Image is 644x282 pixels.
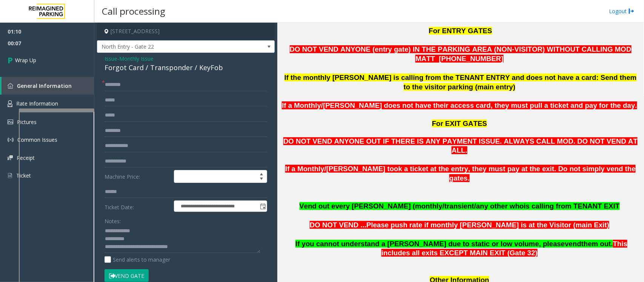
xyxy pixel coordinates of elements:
span: vend [565,240,581,248]
img: 'icon' [8,100,12,107]
span: DO NOT VEND ANYONE (entry gate) IN THE PARKING AREA (NON-VISITOR) WITHOUT CALLING MOD MATT [PHONE... [290,45,632,63]
span: Monthly Issue [119,55,154,63]
img: 'icon' [8,120,13,124]
span: DO NOT VEND ...Please push rate if monthly [PERSON_NAME] is at the Visitor ( [310,221,576,229]
label: Notes: [105,215,121,225]
span: Vend out every [PERSON_NAME] (monthly/transient/any other who [300,202,524,210]
span: main Exit) [576,221,609,229]
span: If you cannot understand a [PERSON_NAME] due to static or low volume, please [295,240,565,248]
span: them out. [581,240,613,248]
div: Forgot Card / Transponder / KeyFob [105,63,267,73]
a: Logout [609,7,635,15]
img: 'icon' [8,83,13,89]
a: General Information [2,77,94,95]
span: - [117,55,154,62]
img: 'icon' [8,172,12,179]
span: Rate Information [16,100,58,107]
span: For EXIT GATES [432,120,487,127]
span: Issue [105,55,117,63]
span: If a Monthly/[PERSON_NAME] took a ticket at the entry, they must pay at the exit. Do not simply v... [285,165,636,182]
button: Vend Gate [105,269,149,282]
span: Ticket [16,172,31,179]
span: DO NOT VEND ANYONE OUT IF THERE IS ANY PAYMENT ISSUE. ALWAYS CALL MOD. DO NOT VEND AT ALL. [283,137,638,154]
img: logout [629,7,635,15]
span: If a Monthly/[PERSON_NAME] does not have their access card, they must pull a ticket and pay for t... [282,101,637,109]
span: Toggle popup [258,201,267,211]
span: General Information [17,82,72,89]
h4: [STREET_ADDRESS] [97,23,275,40]
span: Wrap Up [15,56,36,64]
span: North Entry - Gate 22 [97,41,239,53]
span: is calling from TENANT EXIT [524,202,620,210]
h3: Call processing [98,2,169,20]
span: For ENTRY GATES [429,27,492,35]
span: Decrease value [256,176,267,182]
label: Send alerts to manager [105,256,170,264]
span: Common Issues [17,136,57,143]
img: 'icon' [8,137,14,143]
label: Machine Price: [103,170,172,183]
img: 'icon' [8,155,13,160]
span: Pictures [17,118,37,126]
span: Receipt [17,154,35,161]
label: Ticket Date: [103,201,172,212]
span: If the monthly [PERSON_NAME] is calling from the TENANT ENTRY and does not have a card: Send them... [284,74,637,91]
span: Increase value [256,170,267,176]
